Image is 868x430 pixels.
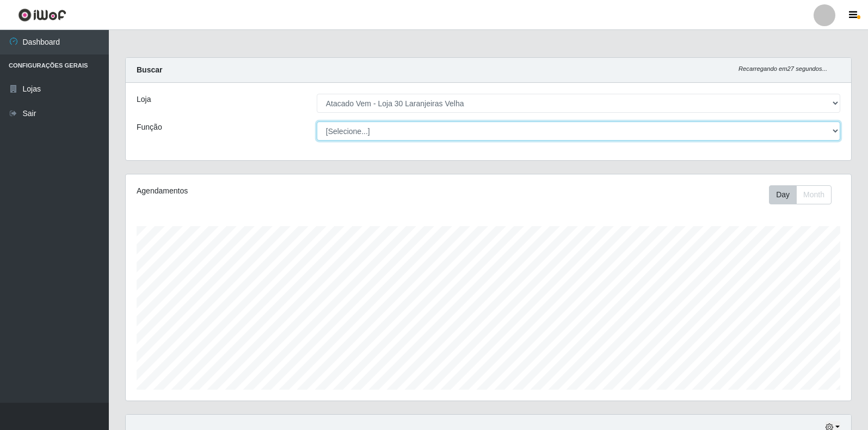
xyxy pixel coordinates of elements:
[137,185,420,197] div: Agendamentos
[738,65,827,72] i: Recarregando em 27 segundos...
[137,122,162,133] label: Função
[769,185,832,204] div: First group
[18,8,66,22] img: CoreUI Logo
[769,185,797,204] button: Day
[137,94,151,105] label: Loja
[796,185,832,204] button: Month
[769,185,840,204] div: Toolbar with button groups
[137,65,162,74] strong: Buscar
